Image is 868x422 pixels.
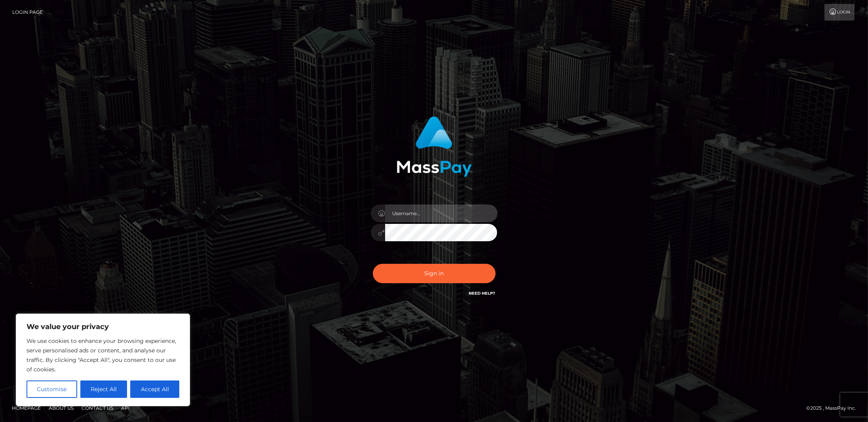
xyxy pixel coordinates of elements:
a: Contact Us [78,402,116,414]
div: We value your privacy [16,314,190,406]
a: Login [824,4,855,21]
input: Username... [385,204,498,222]
a: Homepage [9,402,44,414]
a: Login Page [12,4,43,21]
div: © 2025 , MassPay Inc. [806,404,862,413]
a: API [118,402,133,414]
button: Reject All [80,380,127,398]
img: MassPay Login [397,116,472,177]
button: Accept All [130,380,179,398]
button: Sign in [373,264,496,283]
a: Need Help? [469,291,496,296]
a: About Us [46,402,77,414]
p: We value your privacy [27,322,179,331]
p: We use cookies to enhance your browsing experience, serve personalised ads or content, and analys... [27,336,179,374]
button: Customise [27,380,77,398]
